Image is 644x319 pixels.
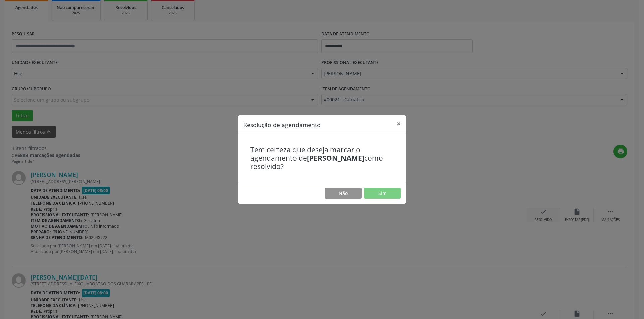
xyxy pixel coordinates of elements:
button: Não [325,188,362,199]
button: Close [392,115,406,132]
button: Sim [364,188,401,199]
h5: Resolução de agendamento [243,120,321,129]
b: [PERSON_NAME] [307,153,364,163]
h4: Tem certeza que deseja marcar o agendamento de como resolvido? [250,146,394,171]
